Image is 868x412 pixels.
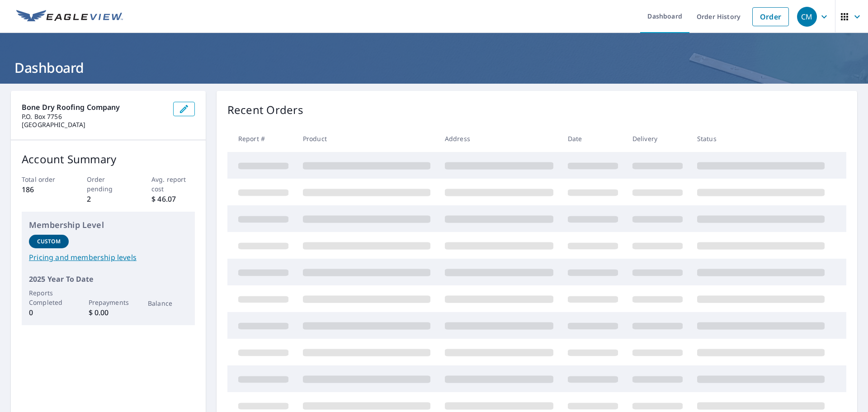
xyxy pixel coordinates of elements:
p: P.O. Box 7756 [22,113,166,121]
th: Delivery [625,125,690,152]
h1: Dashboard [11,58,857,77]
p: Membership Level [29,219,188,231]
p: 0 [29,307,69,318]
th: Report # [227,125,296,152]
a: Pricing and membership levels [29,252,188,263]
th: Address [438,125,561,152]
img: EV Logo [16,10,123,24]
p: $ 0.00 [89,307,128,318]
p: Custom [37,237,61,246]
p: 2 [87,194,130,204]
p: $ 46.07 [151,194,195,204]
div: CM [797,7,817,27]
p: Avg. report cost [151,175,195,194]
p: 186 [22,184,65,195]
a: Order [752,7,789,26]
th: Status [690,125,832,152]
p: 2025 Year To Date [29,274,188,284]
th: Product [296,125,438,152]
p: Order pending [87,175,130,194]
p: Balance [148,298,188,308]
p: Reports Completed [29,288,69,307]
p: Recent Orders [227,102,303,118]
p: Prepayments [89,298,128,307]
p: [GEOGRAPHIC_DATA] [22,121,166,129]
p: Bone Dry Roofing Company [22,102,166,113]
p: Total order [22,175,65,184]
p: Account Summary [22,151,195,167]
th: Date [561,125,625,152]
